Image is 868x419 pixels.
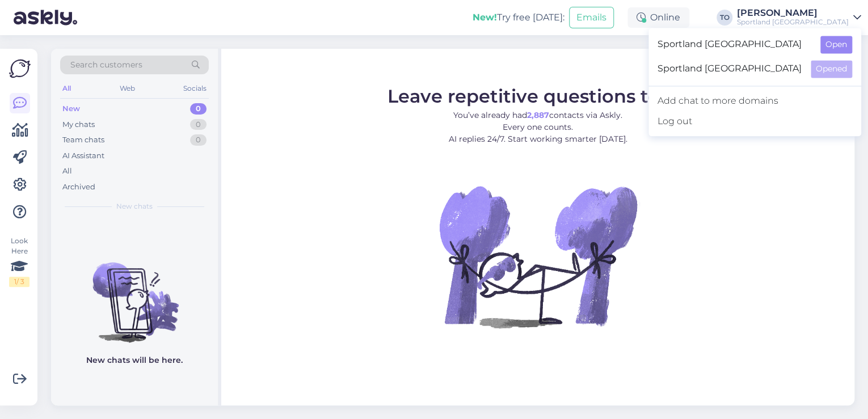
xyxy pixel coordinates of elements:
[190,134,207,146] div: 0
[820,36,852,53] button: Open
[9,236,30,287] div: Look Here
[116,201,153,211] span: New chats
[190,103,207,115] div: 0
[627,7,689,28] div: Online
[569,7,614,28] button: Emails
[811,60,852,78] button: Opened
[9,58,31,79] img: Askly Logo
[70,59,142,71] span: Search customers
[527,110,549,120] b: 2,887
[190,119,207,130] div: 0
[62,150,104,162] div: AI Assistant
[737,9,849,18] div: [PERSON_NAME]
[737,9,861,27] a: [PERSON_NAME]Sportland [GEOGRAPHIC_DATA]
[648,91,861,111] a: Add chat to more domains
[117,81,137,96] div: Web
[62,181,95,193] div: Archived
[737,18,849,27] div: Sportland [GEOGRAPHIC_DATA]
[51,242,218,344] img: No chats
[648,111,861,132] div: Log out
[387,109,689,145] p: You’ve already had contacts via Askly. Every one counts. AI replies 24/7. Start working smarter [...
[62,119,95,130] div: My chats
[9,277,30,287] div: 1 / 3
[658,36,811,53] span: Sportland [GEOGRAPHIC_DATA]
[436,154,640,358] img: No Chat active
[658,60,802,78] span: Sportland [GEOGRAPHIC_DATA]
[62,134,104,146] div: Team chats
[86,354,183,366] p: New chats will be here.
[387,85,689,107] span: Leave repetitive questions to AI.
[473,11,564,24] div: Try free [DATE]:
[62,166,72,177] div: All
[717,10,732,26] div: TO
[181,81,209,96] div: Socials
[60,81,73,96] div: All
[473,12,497,23] b: New!
[62,103,80,115] div: New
